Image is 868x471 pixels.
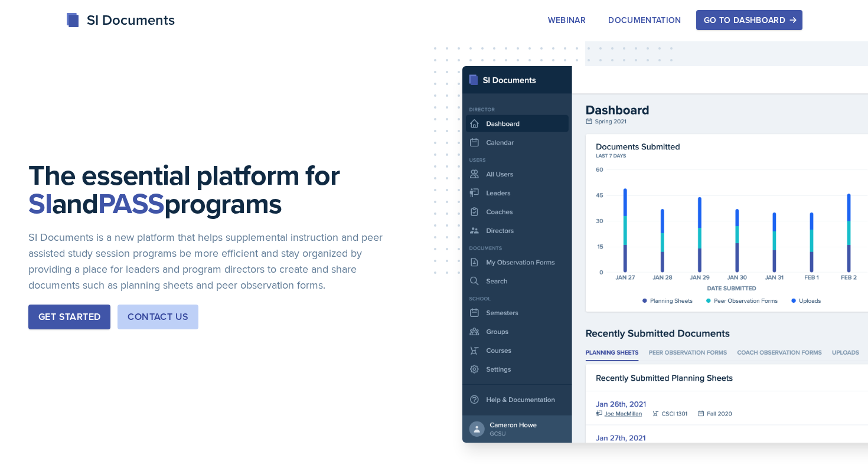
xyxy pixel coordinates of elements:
[38,310,100,324] div: Get Started
[128,310,188,324] div: Contact Us
[704,15,795,25] div: Go to Dashboard
[66,9,175,31] div: SI Documents
[608,15,681,25] div: Documentation
[28,305,110,329] button: Get Started
[540,10,593,30] button: Webinar
[118,305,198,329] button: Contact Us
[601,10,689,30] button: Documentation
[548,15,586,25] div: Webinar
[696,10,802,30] button: Go to Dashboard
